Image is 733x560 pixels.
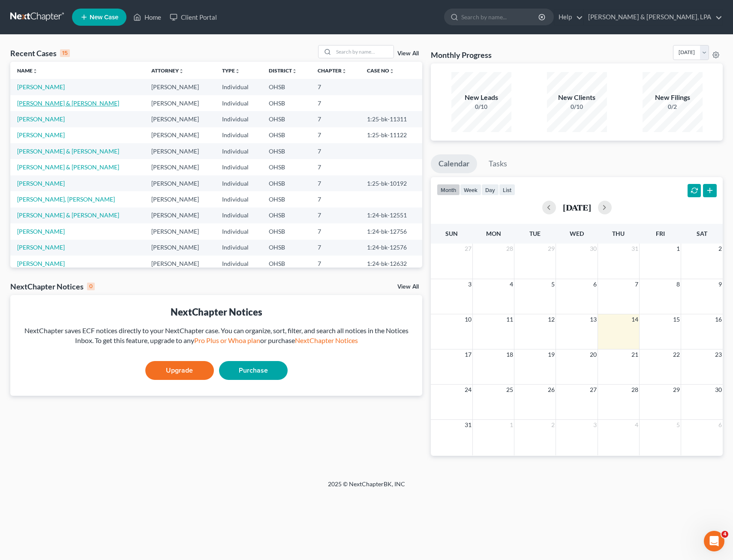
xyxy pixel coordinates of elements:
[17,196,115,203] a: [PERSON_NAME], [PERSON_NAME]
[215,143,262,159] td: Individual
[262,191,310,207] td: OHSB
[714,385,723,395] span: 30
[144,256,216,271] td: [PERSON_NAME]
[144,175,216,191] td: [PERSON_NAME]
[295,336,358,344] a: NextChapter Notices
[262,256,310,271] td: OHSB
[486,230,501,237] span: Mon
[269,67,297,74] a: Districtunfold_more
[550,420,556,430] span: 2
[397,51,419,57] a: View All
[656,230,665,237] span: Fri
[676,279,681,289] span: 8
[360,223,422,239] td: 1:24-bk-12756
[505,385,514,395] span: 25
[360,208,422,223] td: 1:24-bk-12551
[222,67,240,74] a: Typeunfold_more
[360,256,422,271] td: 1:24-bk-12632
[547,385,556,395] span: 26
[592,279,598,289] span: 6
[676,244,681,254] span: 1
[311,175,360,191] td: 7
[550,279,556,289] span: 5
[262,95,310,111] td: OHSB
[262,208,310,223] td: OHSB
[584,9,722,25] a: [PERSON_NAME] & [PERSON_NAME], LPA
[612,230,625,237] span: Thu
[311,127,360,143] td: 7
[431,50,492,60] h3: Monthly Progress
[144,143,216,159] td: [PERSON_NAME]
[311,240,360,256] td: 7
[215,111,262,127] td: Individual
[311,143,360,159] td: 7
[554,9,583,25] a: Help
[697,230,707,237] span: Sat
[672,385,681,395] span: 29
[122,480,611,495] div: 2025 © NextChapterBK, INC
[505,314,514,325] span: 11
[215,191,262,207] td: Individual
[165,9,221,25] a: Client Portal
[311,223,360,239] td: 7
[215,127,262,143] td: Individual
[505,244,514,254] span: 28
[262,175,310,191] td: OHSB
[464,314,472,325] span: 10
[144,208,216,223] td: [PERSON_NAME]
[311,95,360,111] td: 7
[144,240,216,256] td: [PERSON_NAME]
[144,95,216,111] td: [PERSON_NAME]
[704,531,724,551] iframe: Intercom live chat
[451,102,511,111] div: 0/10
[17,99,119,107] a: [PERSON_NAME] & [PERSON_NAME]
[311,79,360,95] td: 7
[589,385,598,395] span: 27
[17,163,119,171] a: [PERSON_NAME] & [PERSON_NAME]
[505,349,514,360] span: 18
[714,349,723,360] span: 23
[17,211,119,219] a: [PERSON_NAME] & [PERSON_NAME]
[17,67,38,74] a: Nameunfold_more
[262,223,310,239] td: OHSB
[547,93,607,102] div: New Clients
[718,279,723,289] span: 9
[592,420,598,430] span: 3
[431,154,477,173] a: Calendar
[87,283,95,290] div: 0
[481,154,515,173] a: Tasks
[547,314,556,325] span: 12
[676,420,681,430] span: 5
[144,111,216,127] td: [PERSON_NAME]
[509,279,514,289] span: 4
[631,314,639,325] span: 14
[215,79,262,95] td: Individual
[215,175,262,191] td: Individual
[262,143,310,159] td: OHSB
[33,69,38,74] i: unfold_more
[589,349,598,360] span: 20
[17,244,65,251] a: [PERSON_NAME]
[643,102,703,111] div: 0/2
[631,349,639,360] span: 21
[643,93,703,102] div: New Filings
[529,230,541,237] span: Tue
[718,420,723,430] span: 6
[721,531,728,538] span: 4
[714,314,723,325] span: 16
[509,420,514,430] span: 1
[437,184,460,196] button: month
[367,67,394,74] a: Case Nounfold_more
[235,69,240,74] i: unfold_more
[563,203,591,212] h2: [DATE]
[129,9,165,25] a: Home
[451,93,511,102] div: New Leads
[333,45,394,58] input: Search by name...
[262,240,310,256] td: OHSB
[672,314,681,325] span: 15
[547,244,556,254] span: 29
[589,314,598,325] span: 13
[17,260,65,267] a: [PERSON_NAME]
[194,336,260,344] a: Pro Plus or Whoa plan
[215,159,262,175] td: Individual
